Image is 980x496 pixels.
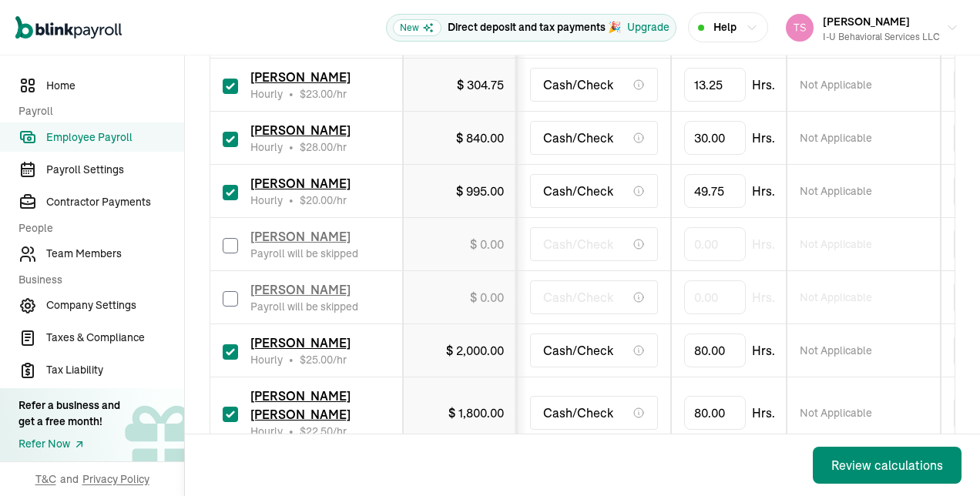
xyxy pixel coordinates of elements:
span: Hourly [250,352,283,367]
span: • [289,86,294,102]
span: Hrs. [752,404,775,422]
input: TextInput [684,280,746,314]
span: 25.00 [306,353,333,367]
span: Taxes & Compliance [46,330,184,346]
div: Payroll will be skipped [250,299,358,314]
span: Hourly [250,424,283,439]
span: Cash/Check [543,129,613,147]
input: TextInput [684,174,746,208]
button: [PERSON_NAME]I-U Behavioral Services LLC [780,8,965,47]
span: Hourly [250,193,283,208]
div: $ [470,288,504,307]
span: /hr [300,193,347,208]
span: [PERSON_NAME] [250,282,351,297]
span: $ [300,193,333,207]
span: Hrs. [752,129,775,147]
span: People [18,220,175,236]
span: Hrs. [752,235,775,253]
span: 995.00 [466,183,504,199]
span: Not Applicable [800,343,872,358]
span: Team Members [46,246,184,262]
span: • [289,193,294,208]
span: Business [18,272,175,288]
span: Help [713,19,737,35]
div: $ [456,182,504,200]
span: • [289,352,294,367]
div: I-U Behavioral Services LLC [823,30,940,44]
span: 28.00 [306,140,333,154]
span: [PERSON_NAME] [250,122,351,138]
div: $ [448,404,504,422]
div: $ [446,341,504,360]
div: $ [457,75,504,94]
span: 20.00 [306,193,333,207]
span: Hourly [250,86,283,102]
span: [PERSON_NAME] [250,176,351,191]
span: Not Applicable [800,77,872,92]
span: • [289,139,294,155]
span: Employee Payroll [46,129,184,146]
span: T&C [35,471,56,487]
iframe: Chat Widget [903,422,980,496]
span: Payroll Settings [46,162,184,178]
button: Help [688,12,768,42]
a: Refer Now [18,436,120,452]
span: Cash/Check [543,235,613,253]
span: Company Settings [46,297,184,313]
span: Hrs. [752,341,775,360]
span: New [393,19,441,36]
p: Direct deposit and tax payments 🎉 [448,19,621,35]
button: Upgrade [627,19,670,35]
span: Not Applicable [800,290,872,305]
span: [PERSON_NAME] [PERSON_NAME] [250,388,351,422]
span: 1,800.00 [458,405,504,421]
span: 840.00 [466,130,504,146]
span: [PERSON_NAME] [823,15,910,28]
span: Privacy Policy [82,471,149,487]
span: $ [300,424,333,438]
span: 304.75 [467,77,504,92]
input: TextInput [684,227,746,261]
span: Hrs. [752,75,775,94]
span: Not Applicable [800,130,872,146]
span: Cash/Check [543,288,613,307]
span: [PERSON_NAME] [250,229,351,244]
span: /hr [300,424,347,439]
span: Cash/Check [543,404,613,422]
span: [PERSON_NAME] [250,69,351,85]
span: Contractor Payments [46,194,184,210]
span: /hr [300,86,347,102]
span: • [289,424,294,439]
nav: Global [15,5,122,50]
span: 22.50 [306,424,333,438]
span: Not Applicable [800,236,872,252]
span: 23.00 [306,87,333,101]
input: TextInput [684,68,746,102]
div: Payroll will be skipped [250,246,358,261]
input: TextInput [684,333,746,367]
span: $ [300,87,333,101]
span: /hr [300,139,347,155]
button: Review calculations [813,447,962,484]
span: Not Applicable [800,183,872,199]
div: $ [470,235,504,253]
span: Cash/Check [543,182,613,200]
span: $ [300,140,333,154]
span: Not Applicable [800,405,872,421]
span: /hr [300,352,347,367]
span: 2,000.00 [456,343,504,358]
span: Hourly [250,139,283,155]
span: Cash/Check [543,75,613,94]
span: Hrs. [752,182,775,200]
div: Refer a business and get a free month! [18,397,120,430]
input: TextInput [684,121,746,155]
span: Cash/Check [543,341,613,360]
span: Tax Liability [46,362,184,378]
span: $ [300,353,333,367]
span: Payroll [18,103,175,119]
span: 0.00 [480,236,504,252]
span: [PERSON_NAME] [250,335,351,350]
